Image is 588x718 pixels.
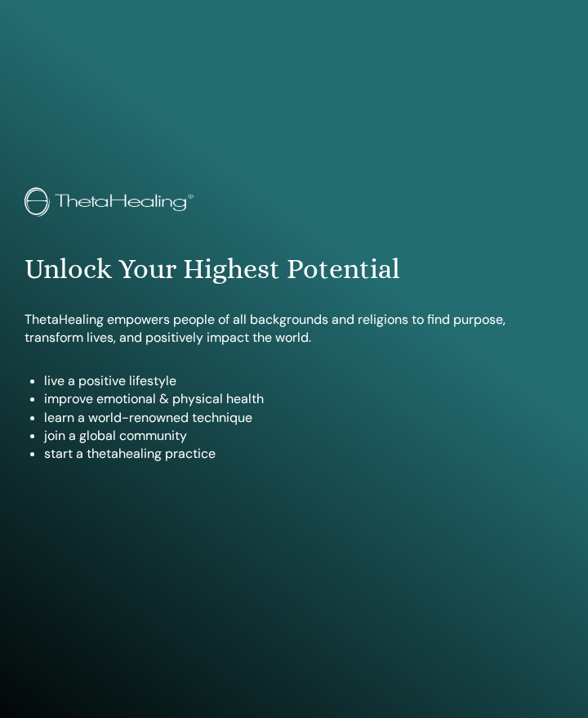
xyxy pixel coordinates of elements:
li: live a positive lifestyle [44,372,563,390]
li: start a thetahealing practice [44,445,563,463]
li: learn a world-renowned technique [44,409,563,427]
li: improve emotional & physical health [44,390,563,408]
p: ThetaHealing empowers people of all backgrounds and religions to find purpose, transform lives, a... [24,311,563,348]
h1: Unlock Your Highest Potential [24,253,563,286]
li: join a global community [44,427,563,445]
